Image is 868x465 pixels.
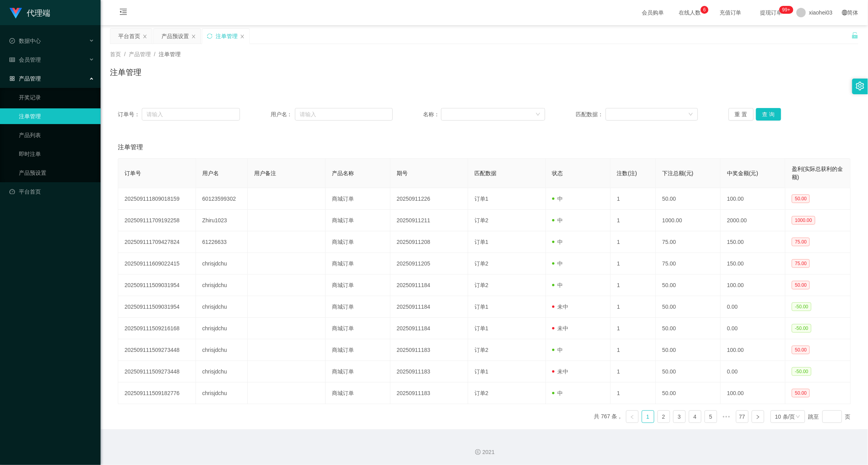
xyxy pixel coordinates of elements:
[124,51,126,57] span: /
[721,188,786,210] td: 100.00
[552,260,563,267] span: 中
[326,253,390,275] td: 商城订单
[9,57,41,63] span: 会员管理
[792,389,810,397] span: 50.00
[856,82,864,90] i: 图标: setting
[779,6,793,14] sup: 1174
[118,188,196,210] td: 202509111809018159
[552,239,563,245] span: 中
[552,196,563,202] span: 中
[792,281,810,289] span: 50.00
[9,38,41,44] span: 数据中心
[254,170,276,176] span: 用户备注
[118,210,196,231] td: 202509111709192258
[107,448,862,456] div: 2021
[202,170,219,176] span: 用户名
[656,275,721,296] td: 50.00
[701,6,709,14] sup: 6
[576,110,606,119] span: 匹配数据：
[326,188,390,210] td: 商城订单
[721,318,786,339] td: 0.00
[142,108,240,121] input: 请输入
[673,410,686,423] li: 3
[792,367,811,376] span: -50.00
[552,282,563,288] span: 中
[390,339,468,361] td: 20250911183
[721,339,786,361] td: 100.00
[161,29,189,44] div: 产品预设置
[721,275,786,296] td: 100.00
[216,29,238,44] div: 注单管理
[705,411,717,423] a: 5
[118,29,140,44] div: 平台首页
[159,51,181,57] span: 注单管理
[191,34,196,39] i: 图标: close
[240,34,245,39] i: 图标: close
[118,339,196,361] td: 202509111509273448
[118,296,196,318] td: 202509111509031954
[720,410,733,423] li: 向后 5 页
[656,383,721,404] td: 50.00
[705,410,717,423] li: 5
[326,318,390,339] td: 商城订单
[630,415,635,419] i: 图标: left
[689,410,701,423] li: 4
[689,112,693,117] i: 图标: down
[196,253,248,275] td: chrisjdchu
[658,411,670,423] a: 2
[611,210,656,231] td: 1
[474,368,489,375] span: 订单1
[536,112,540,117] i: 图标: down
[736,411,748,423] a: 77
[792,238,810,246] span: 75.00
[271,110,295,119] span: 用户名：
[552,170,563,176] span: 状态
[721,210,786,231] td: 2000.00
[611,296,656,318] td: 1
[756,415,760,419] i: 图标: right
[19,165,94,181] a: 产品预设置
[792,302,811,311] span: -50.00
[125,170,141,176] span: 订单号
[390,318,468,339] td: 20250911184
[397,170,408,176] span: 期号
[110,0,137,26] i: 图标: menu-fold
[19,90,94,105] a: 开奖记录
[474,239,489,245] span: 订单1
[756,108,781,121] button: 查 询
[808,410,851,423] div: 跳至 页
[9,57,15,62] i: 图标: table
[656,318,721,339] td: 50.00
[9,38,15,44] i: 图标: check-circle-o
[842,10,848,15] i: 图标: global
[656,231,721,253] td: 75.00
[721,383,786,404] td: 100.00
[611,361,656,383] td: 1
[118,231,196,253] td: 202509111709427824
[196,361,248,383] td: chrisjdchu
[326,231,390,253] td: 商城订单
[423,110,441,119] span: 名称：
[9,76,15,81] i: 图标: appstore-o
[143,34,147,39] i: 图标: close
[474,170,496,176] span: 匹配数据
[118,275,196,296] td: 202509111509031954
[196,296,248,318] td: chrisjdchu
[611,275,656,296] td: 1
[736,410,749,423] li: 77
[474,217,489,223] span: 订单2
[552,347,563,353] span: 中
[196,339,248,361] td: chrisjdchu
[19,108,94,124] a: 注单管理
[207,33,212,39] i: 图标: sync
[729,108,754,121] button: 重 置
[9,9,50,16] a: 代理端
[110,66,141,78] h1: 注单管理
[852,32,859,39] i: 图标: unlock
[775,411,795,423] div: 10 条/页
[611,383,656,404] td: 1
[390,231,468,253] td: 20250911208
[474,325,489,331] span: 订单1
[390,275,468,296] td: 20250911184
[617,170,637,176] span: 注数(注)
